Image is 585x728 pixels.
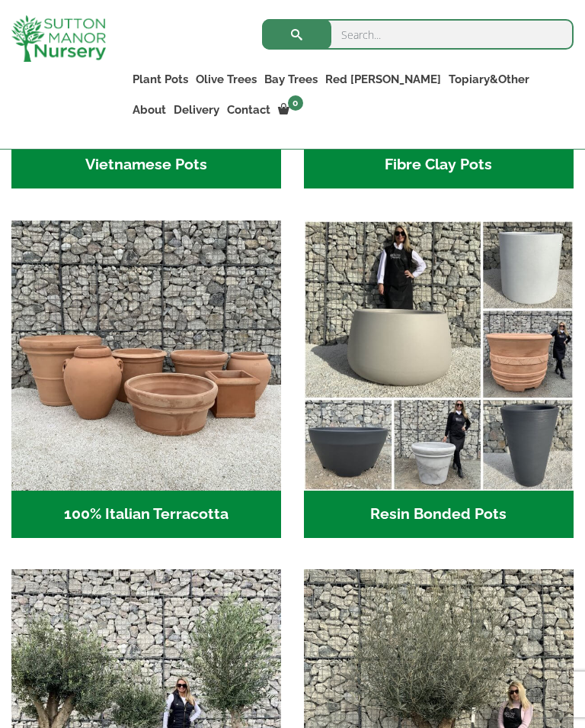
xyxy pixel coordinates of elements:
h2: Fibre Clay Pots [304,141,574,188]
input: Search... [262,19,574,50]
h2: Vietnamese Pots [11,141,281,188]
a: Delivery [170,99,223,121]
img: Home - 67232D1B A461 444F B0F6 BDEDC2C7E10B 1 105 c [304,221,574,491]
a: About [129,99,170,121]
a: Visit product category Resin Bonded Pots [304,221,574,538]
a: Topiary&Other [445,69,533,90]
a: Olive Trees [192,69,261,90]
a: Bay Trees [261,69,321,90]
img: Home - 1B137C32 8D99 4B1A AA2F 25D5E514E47D 1 105 c [11,221,281,491]
a: Red [PERSON_NAME] [321,69,445,90]
a: 0 [274,99,308,121]
a: Plant Pots [129,69,192,90]
span: 0 [288,95,303,111]
h2: Resin Bonded Pots [304,491,574,538]
img: logo [11,15,106,62]
a: Visit product category 100% Italian Terracotta [11,221,281,538]
a: Contact [223,99,274,121]
h2: 100% Italian Terracotta [11,491,281,538]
